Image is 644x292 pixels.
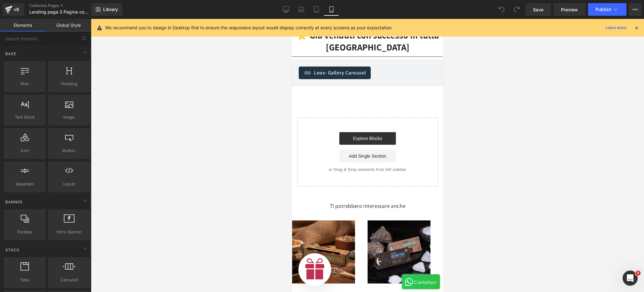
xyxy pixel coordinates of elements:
[5,247,20,253] span: Stack
[533,6,543,13] span: Save
[91,3,122,16] a: New Library
[33,50,74,57] span: - Gallery Carousel
[623,271,638,286] iframe: Intercom live chat
[50,114,88,120] span: Image
[50,229,88,235] span: Hero Banner
[279,3,294,16] a: Desktop
[510,3,523,16] button: Redo
[6,181,44,187] span: Separator
[105,24,393,31] p: We recommend you to design in Desktop first to ensure the responsive layout would display correct...
[50,181,88,187] span: Liquid
[324,3,339,16] a: Mobile
[3,3,24,16] a: v6
[29,9,90,15] span: Landing page 3 Pagina con prezzi
[103,7,118,12] span: Library
[588,3,626,16] button: Publish
[495,3,508,16] button: Undo
[15,149,136,153] p: or Drag & Drop elements from left sidebar
[294,3,309,16] a: Laptop
[47,131,104,143] a: Add Single Section
[122,259,145,267] div: Contattaci
[636,271,641,276] span: 5
[596,7,611,12] span: Publish
[50,80,88,87] span: Heading
[50,147,88,154] span: Button
[553,3,586,16] a: Preview
[46,19,91,32] a: Global Style
[47,113,104,126] a: Explore Blocks
[6,147,44,154] span: Icon
[629,3,641,16] button: More
[561,6,578,13] span: Preview
[5,51,17,57] span: Base
[5,199,23,205] span: Banner
[13,5,20,14] div: v6
[50,277,88,283] span: Carousel
[309,3,324,16] a: Tablet
[6,80,44,87] span: Row
[29,3,102,8] a: Collection Pages
[22,50,74,58] span: Loox
[6,114,44,120] span: Text Block
[6,277,44,283] span: Tabs
[603,24,629,32] a: Learn more
[6,229,44,235] span: Parallax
